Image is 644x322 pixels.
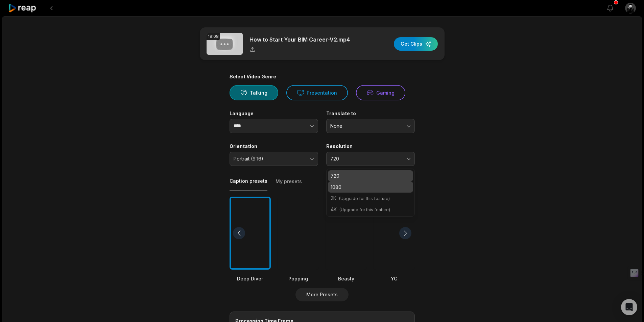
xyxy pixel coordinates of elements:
p: 2K [331,195,410,202]
span: Portrait (9:16) [234,156,305,162]
div: Beasty [326,275,367,282]
div: Open Intercom Messenger [621,299,637,315]
button: Get Clips [394,37,438,51]
button: Caption presets [230,178,267,191]
label: Orientation [230,143,318,149]
span: (Upgrade for this feature) [339,196,390,201]
span: (Upgrade for this feature) [339,207,390,212]
span: 720 [330,156,401,162]
p: 1080 [331,183,410,191]
button: Talking [230,85,278,100]
label: Translate to [326,110,415,117]
div: Deep Diver [230,275,271,282]
button: Presentation [286,85,348,100]
button: My presets [276,178,302,191]
p: How to Start Your BIM Career-V2.mp4 [249,35,350,44]
div: 720 [326,169,415,217]
button: More Presets [295,288,349,301]
p: 4K [331,206,410,213]
div: Popping [278,275,319,282]
button: None [326,119,415,133]
label: Resolution [326,143,415,149]
span: None [330,123,401,129]
label: Language [230,110,318,117]
button: Portrait (9:16) [230,152,318,166]
div: YC [374,275,415,282]
div: 19:08 [207,33,220,40]
div: Select Video Genre [230,74,415,80]
p: 720 [331,172,410,179]
button: 720 [326,152,415,166]
button: Gaming [356,85,405,100]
